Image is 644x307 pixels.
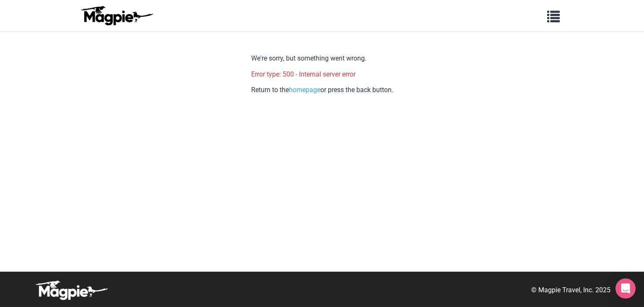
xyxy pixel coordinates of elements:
[289,86,320,94] a: homepage
[251,69,393,80] p: Error type: 500 - Internal server error
[251,53,393,64] p: We're sorry, but something went wrong.
[615,278,636,299] div: Open Intercom Messenger
[251,85,393,95] p: Return to the or press the back button.
[79,5,154,26] img: logo-ab69f6fb50320c5b225c76a69d11143b.png
[531,285,610,296] p: © Magpie Travel, Inc. 2025
[34,280,109,300] img: logo-white-d94fa1abed81b67a048b3d0f0ab5b955.png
